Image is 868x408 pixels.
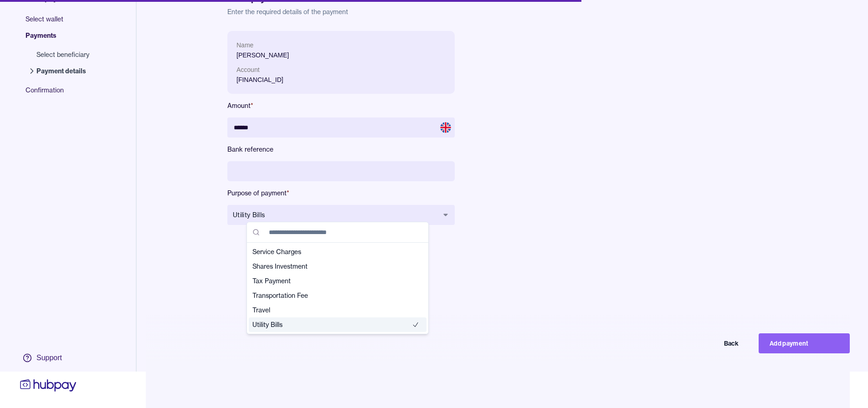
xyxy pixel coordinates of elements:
div: Support [36,353,62,363]
span: Shares Investment [252,262,412,271]
span: Service Charges [252,247,412,256]
p: Account [236,65,446,75]
label: Amount [227,101,455,110]
span: Utility Bills [252,320,412,329]
span: Travel [252,306,412,315]
a: Support [18,348,78,367]
span: Tax Payment [252,276,412,286]
span: Select beneficiary [36,50,89,59]
button: Add payment [759,333,850,353]
p: [PERSON_NAME] [236,50,446,60]
span: Payment details [36,66,89,76]
span: Confirmation [26,86,98,102]
label: Purpose of payment [227,189,455,198]
span: Utility Bills [233,210,438,219]
span: Select wallet [26,15,98,31]
p: Name [236,40,446,50]
span: Transportation Fee [252,291,412,300]
span: Payments [26,31,98,47]
label: Bank reference [227,145,455,154]
p: [FINANCIAL_ID] [236,75,446,85]
p: Enter the required details of the payment [227,7,777,16]
button: Back [658,333,750,353]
